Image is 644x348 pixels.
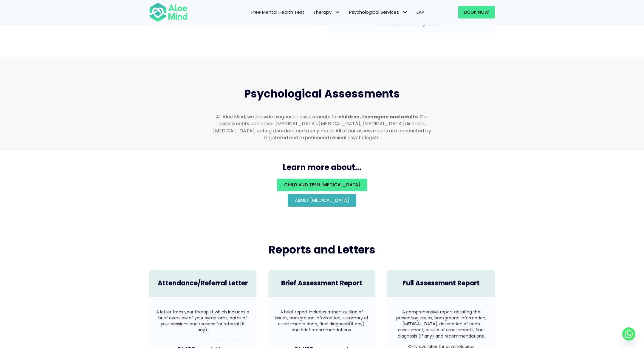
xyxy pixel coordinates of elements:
[284,182,360,188] span: Child and teen [MEDICAL_DATA]
[393,309,489,339] p: A comprehensive report detailing the presenting issues, background information, [MEDICAL_DATA], d...
[295,197,349,203] span: Adult [MEDICAL_DATA]
[143,162,501,173] h3: Learn more about...
[349,9,408,15] span: Psychological Services
[277,179,367,191] a: Child and teen [MEDICAL_DATA]
[309,6,345,18] a: TherapyTherapy: submenu
[251,9,304,15] span: Free Mental Health Test
[345,6,412,18] a: Psychological ServicesPsychological Services: submenu
[464,9,489,15] span: Book Now
[393,279,489,288] h4: Full Assessment Report
[412,6,429,18] a: EAP
[417,9,424,15] span: EAP
[274,309,370,333] p: A brief report includes a short outline of issues, background information, summary of assessments...
[155,279,250,288] h4: Attendance/Referral Letter
[338,113,418,120] strong: children, teenagers and adults
[313,9,340,15] span: Therapy
[400,8,409,17] span: Psychological Services: submenu
[458,6,495,18] a: Book Now
[155,309,250,333] p: A letter from your therapist which includes a brief overview of your symptoms, dates of your sess...
[210,113,434,141] p: At Aloe Mind, we provide diagnostic assessments for . Our assessments can cover [MEDICAL_DATA], [...
[244,86,400,101] span: Psychological Assessments
[622,327,635,341] a: Whatsapp
[333,8,342,17] span: Therapy: submenu
[196,6,429,18] nav: Menu
[247,6,309,18] a: Free Mental Health Test
[288,194,356,207] a: Adult [MEDICAL_DATA]
[149,2,188,22] img: Aloe mind Logo
[274,279,370,288] h4: Brief Assessment Report
[269,242,375,257] span: Reports and Letters
[382,21,442,27] em: Inclusive of a briefing session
